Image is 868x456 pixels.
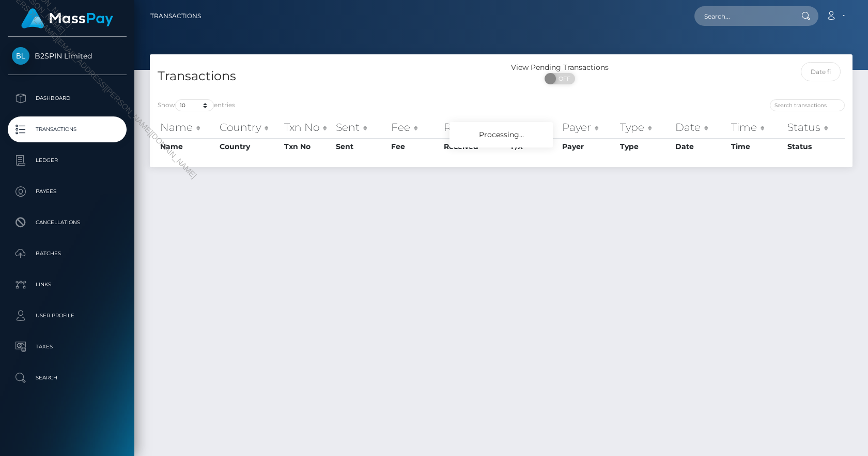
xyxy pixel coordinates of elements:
[12,184,122,199] p: Payees
[8,303,127,329] a: User Profile
[8,334,127,360] a: Taxes
[217,138,281,155] th: Country
[441,117,508,138] th: Received
[617,138,673,155] th: Type
[175,99,214,111] select: Showentries
[12,308,122,323] p: User Profile
[217,117,281,138] th: Country
[673,117,729,138] th: Date
[12,339,122,355] p: Taxes
[158,67,493,85] h4: Transactions
[770,99,845,111] input: Search transactions
[8,85,127,111] a: Dashboard
[694,6,792,26] input: Search...
[501,62,618,73] div: View Pending Transactions
[158,99,235,111] label: Show entries
[560,138,617,155] th: Payer
[333,138,389,155] th: Sent
[12,277,122,292] p: Links
[8,365,127,391] a: Search
[8,116,127,142] a: Transactions
[21,8,113,28] img: MassPay Logo
[158,138,217,155] th: Name
[785,138,845,155] th: Status
[389,117,441,138] th: Fee
[12,215,122,230] p: Cancellations
[12,91,122,106] p: Dashboard
[282,117,334,138] th: Txn No
[8,272,127,298] a: Links
[389,138,441,155] th: Fee
[8,148,127,173] a: Ledger
[801,62,841,81] input: Date filter
[282,138,334,155] th: Txn No
[8,179,127,204] a: Payees
[441,138,508,155] th: Received
[508,117,560,138] th: F/X
[12,246,122,261] p: Batches
[550,73,576,84] span: OFF
[12,122,122,137] p: Transactions
[158,117,217,138] th: Name
[8,210,127,236] a: Cancellations
[150,5,201,27] a: Transactions
[12,153,122,168] p: Ledger
[450,122,553,148] div: Processing...
[729,117,785,138] th: Time
[785,117,845,138] th: Status
[729,138,785,155] th: Time
[8,241,127,267] a: Batches
[8,51,127,61] span: B2SPIN Limited
[617,117,673,138] th: Type
[560,117,617,138] th: Payer
[333,117,389,138] th: Sent
[673,138,729,155] th: Date
[12,47,29,65] img: B2SPIN Limited
[12,370,122,386] p: Search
